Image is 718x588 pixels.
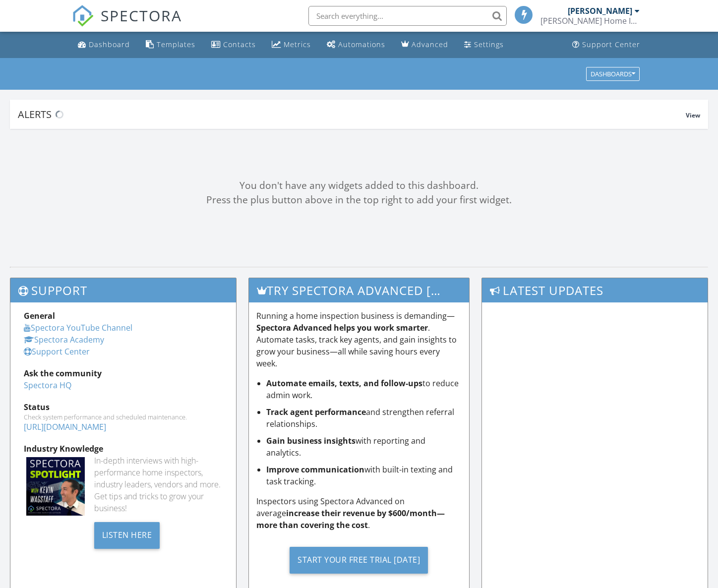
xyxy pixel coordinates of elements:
div: Alerts [18,108,686,121]
a: Settings [460,36,508,54]
a: Dashboard [74,36,134,54]
a: Support Center [568,36,644,54]
a: [URL][DOMAIN_NAME] [24,421,106,432]
a: SPECTORA [72,13,182,34]
button: Dashboards [586,67,640,81]
a: Advanced [397,36,452,54]
a: Start Your Free Trial [DATE] [256,539,461,581]
a: Spectora YouTube Channel [24,322,132,333]
a: Spectora HQ [24,380,71,391]
p: Running a home inspection business is demanding— . Automate tasks, track key agents, and gain ins... [256,310,461,369]
p: Inspectors using Spectora Advanced on average . [256,495,461,531]
a: Automations (Basic) [323,36,389,54]
a: Support Center [24,346,90,357]
div: Dashboard [89,40,130,49]
a: Listen Here [94,529,160,540]
div: You don't have any widgets added to this dashboard. [10,178,708,193]
div: [PERSON_NAME] [568,6,632,16]
div: Metrics [284,40,311,49]
span: SPECTORA [101,5,182,26]
a: Metrics [268,36,315,54]
li: with reporting and analytics. [266,435,461,459]
div: Settings [474,40,504,49]
div: Templates [157,40,195,49]
img: The Best Home Inspection Software - Spectora [72,5,94,27]
strong: increase their revenue by $600/month—more than covering the cost [256,508,445,530]
h3: Latest Updates [482,278,708,302]
div: Industry Knowledge [24,443,223,455]
span: View [686,111,700,119]
input: Search everything... [308,6,507,26]
strong: Gain business insights [266,435,356,446]
div: Greene Home Inspections LLC [540,16,640,26]
strong: Automate emails, texts, and follow-ups [266,378,422,389]
li: to reduce admin work. [266,377,461,401]
h3: Support [10,278,236,302]
div: Advanced [412,40,448,49]
strong: Track agent performance [266,407,366,417]
a: Templates [142,36,199,54]
div: In-depth interviews with high-performance home inspectors, industry leaders, vendors and more. Ge... [94,455,223,514]
div: Dashboards [591,70,635,77]
img: Spectoraspolightmain [26,457,85,516]
a: Spectora Academy [24,334,104,345]
li: and strengthen referral relationships. [266,406,461,430]
div: Contacts [223,40,256,49]
strong: Spectora Advanced helps you work smarter [256,322,428,333]
h3: Try spectora advanced [DATE] [249,278,469,302]
strong: General [24,310,55,321]
div: Listen Here [94,522,160,549]
div: Start Your Free Trial [DATE] [290,547,428,574]
div: Status [24,401,223,413]
div: Automations [338,40,385,49]
div: Press the plus button above in the top right to add your first widget. [10,193,708,207]
div: Check system performance and scheduled maintenance. [24,413,223,421]
li: with built-in texting and task tracking. [266,464,461,487]
a: Contacts [207,36,260,54]
div: Support Center [582,40,640,49]
div: Ask the community [24,367,223,379]
strong: Improve communication [266,464,364,475]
